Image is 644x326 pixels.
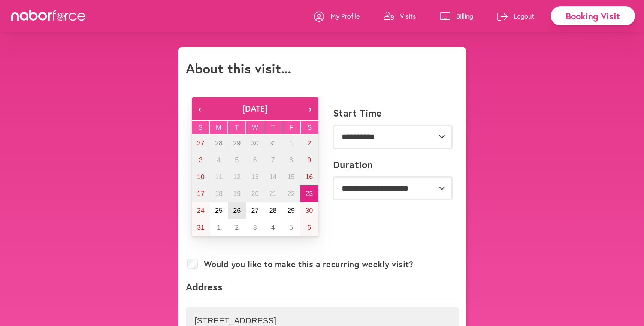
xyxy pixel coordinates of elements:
button: August 22, 2025 [282,185,300,202]
abbr: September 4, 2025 [271,224,275,231]
a: Billing [440,5,473,27]
a: Visits [384,5,416,27]
abbr: August 22, 2025 [287,190,295,197]
button: › [302,97,318,120]
abbr: August 9, 2025 [307,156,311,164]
button: August 15, 2025 [282,169,300,185]
abbr: August 1, 2025 [289,139,293,147]
button: September 3, 2025 [246,219,264,236]
button: August 16, 2025 [300,169,318,185]
abbr: Saturday [307,124,312,131]
p: Billing [456,12,473,21]
abbr: August 25, 2025 [215,207,223,214]
button: August 9, 2025 [300,152,318,169]
button: August 26, 2025 [228,202,246,219]
button: August 11, 2025 [210,169,228,185]
abbr: August 12, 2025 [233,173,241,181]
button: August 18, 2025 [210,185,228,202]
abbr: Thursday [271,124,275,131]
abbr: August 10, 2025 [197,173,205,181]
abbr: August 15, 2025 [287,173,295,181]
label: Duration [333,159,373,170]
button: August 19, 2025 [228,185,246,202]
abbr: Monday [216,124,221,131]
abbr: August 11, 2025 [215,173,223,181]
button: September 1, 2025 [210,219,228,236]
button: August 6, 2025 [246,152,264,169]
button: August 10, 2025 [192,169,210,185]
abbr: August 26, 2025 [233,207,241,214]
abbr: August 4, 2025 [217,156,221,164]
abbr: Friday [289,124,293,131]
button: August 21, 2025 [264,185,282,202]
abbr: July 28, 2025 [215,139,223,147]
button: September 6, 2025 [300,219,318,236]
abbr: Tuesday [235,124,239,131]
abbr: August 30, 2025 [305,207,313,214]
abbr: July 30, 2025 [251,139,258,147]
abbr: August 14, 2025 [269,173,277,181]
abbr: July 29, 2025 [233,139,241,147]
button: August 27, 2025 [246,202,264,219]
label: Start Time [333,107,382,119]
button: September 4, 2025 [264,219,282,236]
button: September 5, 2025 [282,219,300,236]
abbr: August 29, 2025 [287,207,295,214]
button: August 23, 2025 [300,185,318,202]
abbr: August 6, 2025 [253,156,257,164]
abbr: August 27, 2025 [251,207,258,214]
h1: About this visit... [186,60,291,76]
button: August 20, 2025 [246,185,264,202]
abbr: July 31, 2025 [269,139,277,147]
abbr: August 19, 2025 [233,190,241,197]
abbr: July 27, 2025 [197,139,205,147]
abbr: August 28, 2025 [269,207,277,214]
abbr: Wednesday [252,124,258,131]
abbr: August 2, 2025 [307,139,311,147]
abbr: August 21, 2025 [269,190,277,197]
button: August 7, 2025 [264,152,282,169]
abbr: September 6, 2025 [307,224,311,231]
abbr: September 5, 2025 [289,224,293,231]
p: Logout [514,12,534,21]
a: Logout [497,5,534,27]
button: September 2, 2025 [228,219,246,236]
button: August 29, 2025 [282,202,300,219]
button: August 1, 2025 [282,135,300,152]
abbr: August 13, 2025 [251,173,258,181]
button: August 31, 2025 [192,219,210,236]
button: July 28, 2025 [210,135,228,152]
button: [DATE] [208,97,302,120]
p: Address [186,280,459,299]
p: [STREET_ADDRESS] [195,316,450,326]
abbr: August 16, 2025 [305,173,313,181]
abbr: August 5, 2025 [235,156,239,164]
p: Visits [400,12,416,21]
button: August 13, 2025 [246,169,264,185]
abbr: September 1, 2025 [217,224,221,231]
button: August 2, 2025 [300,135,318,152]
button: August 4, 2025 [210,152,228,169]
button: July 30, 2025 [246,135,264,152]
abbr: August 17, 2025 [197,190,205,197]
abbr: August 23, 2025 [305,190,313,197]
button: August 5, 2025 [228,152,246,169]
label: Would you like to make this a recurring weekly visit? [204,259,414,269]
abbr: August 18, 2025 [215,190,223,197]
abbr: August 24, 2025 [197,207,205,214]
button: August 25, 2025 [210,202,228,219]
abbr: August 31, 2025 [197,224,205,231]
button: August 3, 2025 [192,152,210,169]
button: July 27, 2025 [192,135,210,152]
div: Booking Visit [551,6,635,25]
abbr: August 20, 2025 [251,190,258,197]
abbr: September 2, 2025 [235,224,239,231]
abbr: August 7, 2025 [271,156,275,164]
button: August 12, 2025 [228,169,246,185]
button: August 17, 2025 [192,185,210,202]
button: August 8, 2025 [282,152,300,169]
button: August 28, 2025 [264,202,282,219]
button: ‹ [192,97,208,120]
button: August 30, 2025 [300,202,318,219]
button: August 24, 2025 [192,202,210,219]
